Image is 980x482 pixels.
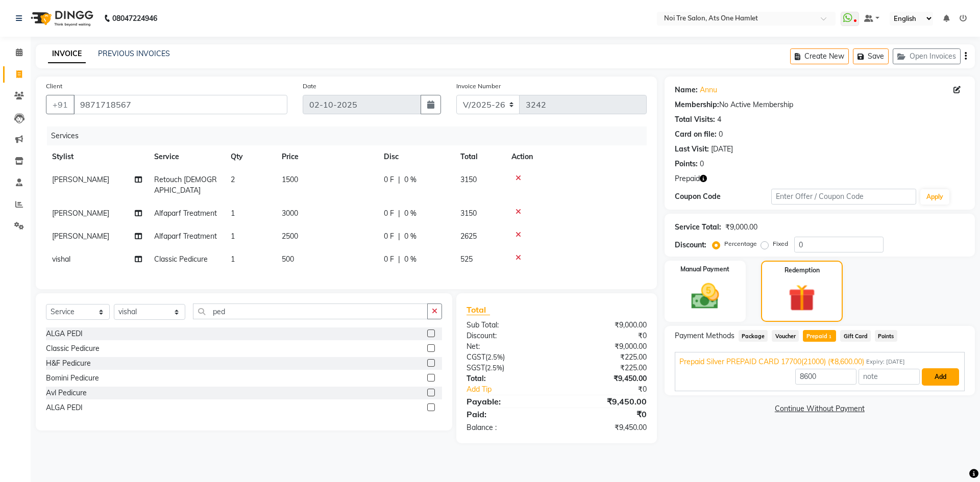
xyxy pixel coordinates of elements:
div: ₹0 [573,384,654,395]
div: ALGA PEDI [46,402,83,413]
div: Coupon Code [675,191,771,202]
img: logo [26,4,96,33]
span: 2500 [282,232,298,241]
div: Services [47,126,654,145]
div: ALGA PEDI [46,328,83,339]
div: Net: [459,341,556,352]
div: ₹0 [556,408,654,420]
span: 2.5% [487,353,503,361]
div: ₹9,000.00 [556,341,654,352]
span: Voucher [772,330,799,342]
span: Alfaparf Treatment [154,209,217,218]
label: Redemption [785,266,820,275]
div: Discount: [459,331,556,341]
span: 525 [460,255,473,264]
button: Add [922,368,959,386]
div: Sub Total: [459,320,556,331]
label: Client [46,82,62,91]
button: Create New [790,48,849,64]
div: ₹9,450.00 [556,422,654,433]
label: Invoice Number [456,82,501,91]
div: ₹9,450.00 [556,395,654,408]
div: Total: [459,373,556,384]
span: Package [739,330,768,342]
span: Points [875,330,897,342]
div: ₹225.00 [556,363,654,373]
b: 08047224946 [112,4,157,33]
div: Total Visits: [675,114,715,125]
span: Expiry: [DATE] [866,358,905,366]
th: Service [148,145,225,168]
div: Points: [675,159,698,169]
label: Date [303,82,316,91]
div: Classic Pedicure [46,343,100,354]
th: Stylist [46,145,148,168]
div: Paid: [459,408,556,420]
div: 0 [719,129,723,140]
div: ( ) [459,363,556,373]
input: Search by Name/Mobile/Email/Code [73,95,287,114]
span: [PERSON_NAME] [52,209,109,218]
span: 0 % [404,254,416,265]
th: Disc [378,145,454,168]
button: +91 [46,95,75,114]
th: Total [454,145,505,168]
div: No Active Membership [675,99,965,110]
span: CGST [467,352,485,362]
span: | [398,231,400,242]
span: Alfaparf Treatment [154,232,217,241]
button: Save [853,48,889,64]
span: | [398,254,400,265]
img: _cash.svg [682,280,728,313]
span: 0 % [404,208,416,219]
img: _gift.svg [780,281,824,315]
label: Fixed [773,239,788,248]
span: 0 F [384,208,394,219]
span: Prepaid [803,330,836,342]
span: 2 [231,175,235,184]
span: 0 F [384,254,394,265]
div: ₹225.00 [556,352,654,363]
th: Action [505,145,647,168]
div: [DATE] [711,144,733,155]
span: Prepaid [675,173,700,184]
span: 0 F [384,231,394,242]
label: Percentage [724,239,757,248]
span: 1 [231,255,235,264]
div: H&F Pedicure [46,358,91,369]
span: | [398,208,400,219]
input: Search or Scan [193,303,428,319]
div: Avl Pedicure [46,388,87,398]
span: Prepaid Silver PREPAID CARD 17700(21000) (₹8,600.00) [679,357,864,367]
span: 0 % [404,174,416,185]
span: [PERSON_NAME] [52,175,109,184]
div: 0 [700,159,704,169]
div: Membership: [675,99,719,110]
span: | [398,174,400,185]
div: Payable: [459,395,556,408]
span: Classic Pedicure [154,255,208,264]
span: 3000 [282,209,298,218]
div: Last Visit: [675,144,709,155]
span: 1 [231,232,235,241]
a: Add Tip [459,384,573,395]
button: Open Invoices [893,48,961,64]
th: Qty [225,145,276,168]
div: 4 [717,114,721,125]
div: ₹9,000.00 [556,320,654,331]
a: PREVIOUS INVOICES [98,49,170,58]
div: Bomini Pedicure [46,373,99,384]
span: 2625 [460,232,477,241]
span: Total [467,305,490,315]
span: 3150 [460,175,477,184]
span: Payment Methods [675,331,734,341]
input: Amount [795,369,856,385]
span: vishal [52,255,70,264]
button: Apply [920,189,949,205]
span: Retouch [DEMOGRAPHIC_DATA] [154,175,217,195]
span: 3150 [460,209,477,218]
input: Enter Offer / Coupon Code [771,189,916,205]
div: ₹9,000.00 [725,222,757,233]
span: 0 % [404,231,416,242]
span: 1500 [282,175,298,184]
